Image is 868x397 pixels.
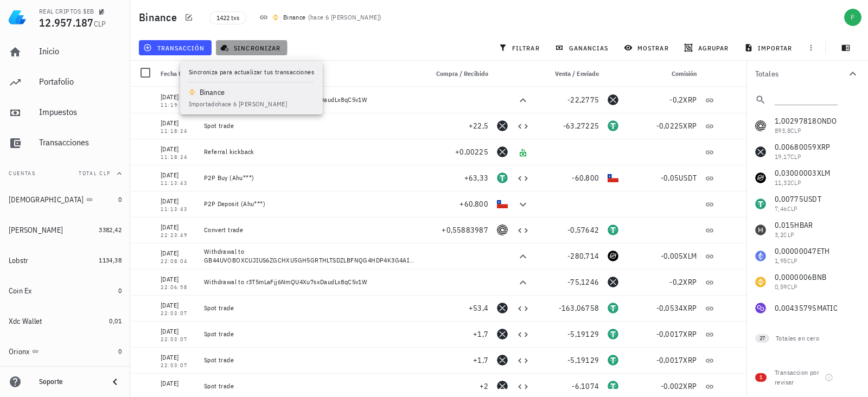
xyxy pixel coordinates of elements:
div: [DATE] [161,300,195,311]
div: [DATE] [161,92,195,103]
span: mostrar [626,43,669,52]
span: -63,27225 [563,121,599,131]
button: filtrar [494,40,546,55]
div: [DATE] [161,274,195,285]
button: Totales [746,61,868,87]
span: agrupar [686,43,729,52]
div: Spot trade [204,356,419,364]
button: ganancias [551,40,615,55]
span: XRP [683,381,697,391]
a: Impuestos [4,100,126,126]
div: Spot trade [204,121,419,130]
div: 22:03:07 [161,337,195,342]
div: Compra / Recibido [423,61,493,87]
span: ( ) [308,12,382,23]
span: -0,0017 [656,355,684,365]
span: -5,19129 [567,329,599,339]
span: 3382,42 [99,226,122,234]
span: XRP [683,355,697,365]
div: Orionx [9,347,30,356]
span: 0,01 [109,317,122,325]
span: Venta / Enviado [555,69,599,78]
div: XRP-icon [608,277,618,287]
span: 1134,38 [99,256,122,264]
span: XRP [683,95,697,105]
span: -5,19129 [567,355,599,365]
span: USDT [679,173,697,183]
span: sincronizar [222,43,280,52]
div: Totales [755,70,846,78]
span: +2 [480,381,489,391]
span: +0,55883987 [442,225,488,235]
div: [DATE] [161,170,195,181]
button: sincronizar [216,40,288,55]
span: +22,5 [469,121,488,131]
span: -163,06758 [559,303,599,313]
div: XRP-icon [497,329,508,340]
div: CLP-icon [497,198,508,209]
span: -280,714 [567,251,599,261]
span: -0,0534 [656,303,684,313]
div: Comisión [623,61,701,87]
a: Lobstr 1134,38 [4,247,126,273]
div: Portafolio [39,76,122,87]
span: 1422 txs [216,12,239,24]
div: Xdc Wallet [9,317,42,326]
span: ganancias [557,43,608,52]
div: Coin Ex [9,286,32,296]
button: mostrar [620,40,675,55]
span: 0 [118,286,122,294]
div: XRP-icon [497,355,508,366]
span: -22,2775 [567,95,599,105]
span: +1,7 [473,329,488,339]
span: hace 6 [PERSON_NAME] [310,13,379,21]
div: Spot trade [204,330,419,338]
span: XRP [683,329,697,339]
a: Xdc Wallet 0,01 [4,308,126,334]
span: 1 [759,373,762,382]
span: +1,7 [473,355,488,365]
div: [DATE] [161,144,195,155]
div: 22:23:49 [161,233,195,238]
div: [DATE] [161,118,195,129]
div: 11:19:34 [161,103,195,108]
span: importar [746,43,793,52]
div: Lobstr [9,256,29,265]
div: Totales en cero [776,334,838,343]
span: transacción [145,43,205,52]
div: [DATE] [161,248,195,259]
span: -0,2 [669,95,683,105]
span: +53,4 [469,303,488,313]
span: Nota [204,69,217,78]
span: Comisión [672,69,697,78]
div: Nota [200,61,423,87]
div: CLP-icon [608,172,618,183]
div: Spot trade [204,304,419,312]
span: -0,002 [661,381,684,391]
a: [PERSON_NAME] 3382,42 [4,217,126,243]
span: +0,00225 [455,147,488,157]
div: XLM-icon [608,251,618,261]
div: XRP-icon [497,120,508,131]
a: Coin Ex 0 [4,278,126,304]
span: +60.800 [459,199,488,209]
span: filtrar [501,43,540,52]
div: [DATE] [161,326,195,337]
div: USDT-icon [608,355,618,366]
span: Fecha UTC [161,69,190,78]
button: agrupar [680,40,735,55]
span: XRP [683,121,697,131]
div: Spot trade [204,382,419,390]
div: P2P Deposit (Ahu***) [204,200,419,208]
span: -0,005 [661,251,684,261]
span: -6,1074 [572,381,599,391]
span: Total CLP [79,170,111,177]
span: 27 [759,334,765,343]
div: 22:06:58 [161,285,195,290]
button: importar [739,40,799,55]
div: XRP-icon [608,94,618,105]
div: Impuestos [39,107,122,117]
div: 11:18:24 [161,129,195,134]
span: 0 [118,195,122,203]
span: 0 [118,347,122,355]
